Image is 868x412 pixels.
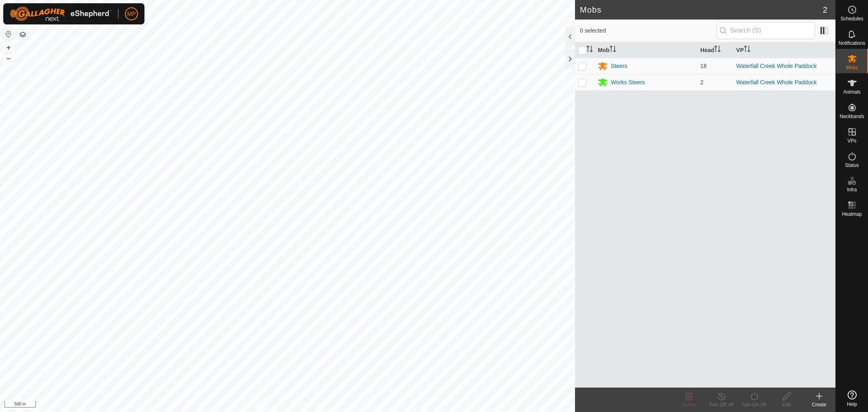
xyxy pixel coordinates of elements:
h2: Mobs [580,5,823,15]
p-sorticon: Activate to sort [610,47,616,53]
a: Waterfall Creek Whole Paddock [736,79,817,85]
button: Map Layers [18,30,28,39]
div: Edit [770,401,803,408]
span: Notifications [839,41,865,46]
span: Schedules [840,16,863,21]
a: Waterfall Creek Whole Paddock [736,63,817,69]
p-sorticon: Activate to sort [744,47,750,53]
a: Contact Us [295,401,319,409]
span: VPs [847,138,856,143]
span: 0 selected [580,26,717,35]
input: Search (S) [717,22,815,39]
div: Works Steers [611,78,645,87]
span: Help [847,402,857,407]
img: Gallagher Logo [10,7,112,21]
th: VP [733,42,835,58]
span: Delete [682,402,696,408]
span: Mobs [846,65,858,70]
span: 2 [700,79,704,85]
p-sorticon: Activate to sort [714,47,721,53]
div: Create [803,401,835,408]
button: + [4,43,13,53]
p-sorticon: Activate to sort [586,47,593,53]
a: Privacy Policy [256,401,286,409]
span: 2 [823,4,827,16]
div: Turn Off VP [705,401,738,408]
span: Neckbands [840,114,864,119]
th: Mob [595,42,697,58]
span: Heatmap [842,212,862,217]
button: Reset Map [4,29,13,39]
div: Turn On VP [738,401,770,408]
button: – [4,53,13,63]
span: Animals [843,90,861,94]
span: MP [127,10,136,18]
span: 18 [700,63,707,69]
div: Steers [611,62,627,70]
span: Infra [847,187,857,192]
a: Help [836,387,868,410]
span: Status [845,163,859,168]
th: Head [697,42,733,58]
